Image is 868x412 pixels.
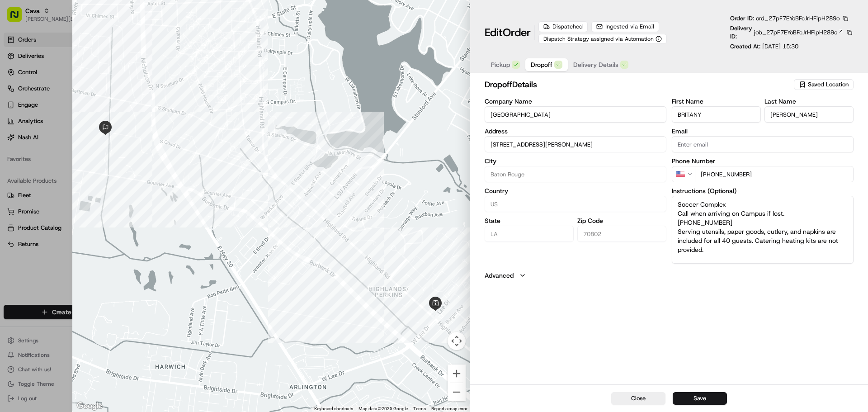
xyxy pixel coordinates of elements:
label: Advanced [485,271,514,280]
button: Map camera controls [448,332,466,350]
span: Pylon [90,153,109,160]
span: Map data ©2025 Google [359,406,408,411]
a: 📗Knowledge Base [5,128,73,144]
span: Delivery Details [573,60,618,69]
label: Company Name [485,98,666,104]
span: Dispatch Strategy assigned via Automation [543,35,654,43]
div: Start new chat [31,86,148,95]
label: First Name [672,98,761,104]
input: Enter city [485,166,666,182]
button: Close [611,392,665,405]
label: State [485,218,574,224]
span: ord_27pF7EYoBFcJrHFipH289o [756,14,840,22]
button: Ingested via Email [591,21,659,32]
h2: dropoff Details [485,78,792,91]
input: 259 Skip Bertman Dr, Baton Rouge, LA 70802, USA [485,136,666,152]
input: Enter first name [672,106,761,123]
textarea: Soccer Complex Call when arriving on Campus if lost. [PHONE_NUMBER] Serving utensils, paper goods... [672,196,854,264]
label: City [485,158,666,164]
label: Address [485,128,666,134]
span: job_27pF7EYoBFcJrHFipH289o [754,28,837,37]
p: Welcome 👋 [9,36,165,51]
div: Delivery ID: [730,24,854,41]
span: Dropoff [531,60,552,69]
a: Powered byPylon [64,153,109,160]
a: job_27pF7EYoBFcJrHFipH289o [754,28,844,37]
input: Enter state [485,226,574,242]
img: Nash [9,9,27,27]
label: Last Name [764,98,854,104]
input: Got a question? Start typing here... [24,58,163,68]
div: 💻 [76,132,84,139]
a: Open this area in Google Maps (opens a new window) [75,400,104,412]
span: Order [503,25,531,40]
button: Saved Location [794,78,854,91]
input: Enter phone number [695,166,854,182]
label: Country [485,188,666,194]
span: [DATE] 15:30 [762,43,798,50]
button: Save [673,392,727,405]
span: API Documentation [85,131,145,140]
button: Advanced [485,271,854,280]
img: 1736555255976-a54dd68f-1ca7-489b-9aae-adbdc363a1c4 [9,86,25,103]
a: 💻API Documentation [73,128,149,144]
h1: Edit [485,25,531,40]
img: Google [75,400,104,412]
div: Dispatched [538,21,588,32]
button: Zoom in [448,365,466,383]
p: Order ID: [730,14,840,23]
button: Start new chat [154,89,165,100]
input: Enter email [672,136,854,152]
a: Report a map error [431,406,467,411]
label: Zip Code [577,218,666,224]
span: Pickup [491,60,510,69]
span: Saved Location [808,81,849,89]
label: Instructions (Optional) [672,188,854,194]
p: Created At: [730,43,798,51]
span: Ingested via Email [605,23,654,31]
input: Enter zip code [577,226,666,242]
input: Enter country [485,196,666,212]
div: 📗 [9,132,16,139]
label: Email [672,128,854,134]
span: Knowledge Base [18,131,69,140]
div: We're available if you need us! [31,95,114,103]
input: Enter company name [485,106,666,123]
label: Phone Number [672,158,854,164]
input: Enter last name [764,106,854,123]
a: Terms (opens in new tab) [413,406,426,411]
button: Zoom out [448,383,466,401]
button: Keyboard shortcuts [314,406,353,412]
button: Dispatch Strategy assigned via Automation [538,34,667,44]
